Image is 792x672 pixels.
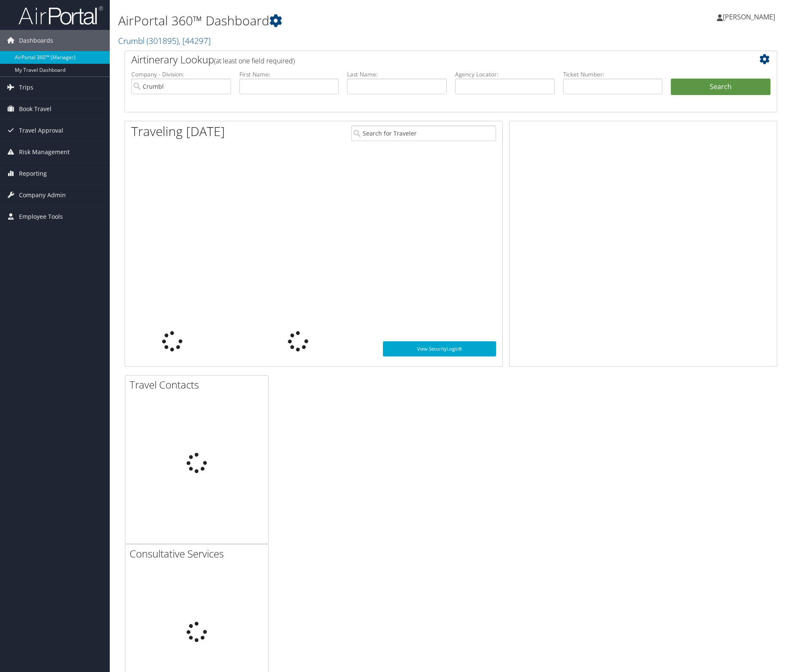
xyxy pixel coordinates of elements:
[130,378,268,392] h2: Travel Contacts
[118,35,211,46] a: Crumbl
[131,122,225,140] h1: Traveling [DATE]
[19,5,103,25] img: airportal-logo.png
[563,70,663,79] label: Ticket Number:
[118,12,562,30] h1: AirPortal 360™ Dashboard
[214,56,295,65] span: (at least one field required)
[717,4,784,30] a: [PERSON_NAME]
[179,35,211,46] span: , [ 44297 ]
[19,98,52,120] span: Book Travel
[347,70,447,79] label: Last Name:
[723,12,775,22] span: [PERSON_NAME]
[19,206,63,227] span: Employee Tools
[19,77,33,98] span: Trips
[19,163,47,184] span: Reporting
[146,35,179,46] span: ( 301895 )
[671,79,770,95] button: Search
[131,70,231,79] label: Company - Division:
[131,52,716,67] h2: Airtinerary Lookup
[383,341,496,356] a: View SecurityLogic®
[455,70,555,79] label: Agency Locator:
[19,185,66,206] span: Company Admin
[351,125,496,141] input: Search for Traveler
[19,141,70,163] span: Risk Management
[19,120,63,141] span: Travel Approval
[239,70,339,79] label: First Name:
[19,30,53,51] span: Dashboards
